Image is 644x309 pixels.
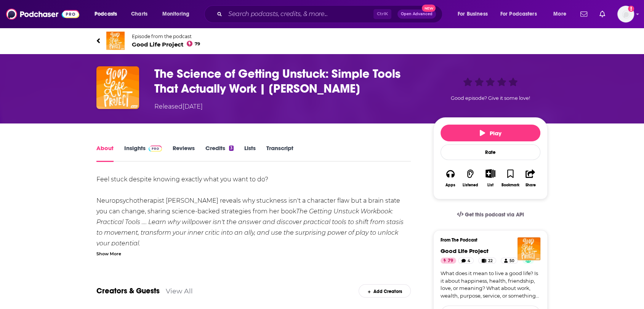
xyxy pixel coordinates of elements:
[458,258,474,264] a: 4
[509,257,514,265] span: 50
[195,42,200,46] span: 79
[96,66,139,109] img: The Science of Getting Unstuck: Simple Tools That Actually Work | Britt Frank
[451,95,530,101] span: Good episode? Give it some love!
[468,257,470,265] span: 4
[441,270,540,299] a: What does it mean to live a good life? Is it about happiness, health, friendship, love, or meanin...
[617,6,634,22] img: User Profile
[96,144,114,162] a: About
[465,211,524,218] span: Get this podcast via API
[487,183,493,187] div: List
[225,8,373,20] input: Search podcasts, credits, & more...
[441,247,489,255] a: Good Life Project
[95,9,117,19] span: Podcasts
[173,144,195,162] a: Reviews
[211,5,450,23] div: Search podcasts, credits, & more...
[157,8,199,20] button: open menu
[488,257,493,265] span: 22
[501,258,518,264] a: 50
[124,144,162,162] a: InsightsPodchaser Pro
[441,144,540,160] div: Rate
[553,9,566,19] span: More
[166,287,193,295] a: View All
[445,183,455,187] div: Apps
[458,9,488,19] span: For Business
[548,8,576,20] button: open menu
[441,125,540,141] button: Play
[596,8,608,21] a: Show notifications dropdown
[149,146,162,152] img: Podchaser Pro
[501,183,519,187] div: Bookmark
[401,12,433,16] span: Open Advanced
[495,8,548,20] button: open menu
[132,34,200,39] span: Episode from the podcast
[463,183,478,187] div: Listened
[460,164,480,192] button: Listened
[500,164,520,192] button: Bookmark
[397,10,436,19] button: Open AdvancedNew
[441,237,534,243] h3: From The Podcast
[422,5,436,12] span: New
[500,9,537,19] span: For Podcasters
[162,9,189,19] span: Monitoring
[441,258,456,264] a: 79
[359,284,411,298] div: Add Creators
[577,8,590,21] a: Show notifications dropdown
[96,286,160,296] a: Creators & Guests
[452,8,497,20] button: open menu
[154,102,203,111] div: Released [DATE]
[205,144,234,162] a: Credits3
[525,183,535,187] div: Share
[448,257,453,265] span: 79
[132,41,200,48] span: Good Life Project
[617,6,634,22] button: Show profile menu
[482,169,498,178] button: Show More Button
[628,6,634,12] svg: Add a profile image
[131,9,147,19] span: Charts
[229,146,234,151] div: 3
[126,8,152,20] a: Charts
[96,32,322,50] a: Good Life ProjectEpisode from the podcastGood Life Project79
[478,258,496,264] a: 22
[266,144,293,162] a: Transcript
[481,164,500,192] div: Show More ButtonList
[6,7,79,21] img: Podchaser - Follow, Share and Rate Podcasts
[373,9,391,19] span: Ctrl K
[521,164,540,192] button: Share
[106,32,125,50] img: Good Life Project
[441,164,460,192] button: Apps
[154,66,421,96] h1: The Science of Getting Unstuck: Simple Tools That Actually Work | Britt Frank
[517,237,540,260] img: Good Life Project
[617,6,634,22] span: Logged in as hmill
[480,130,501,137] span: Play
[244,144,256,162] a: Lists
[89,8,127,20] button: open menu
[451,205,530,224] a: Get this podcast via API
